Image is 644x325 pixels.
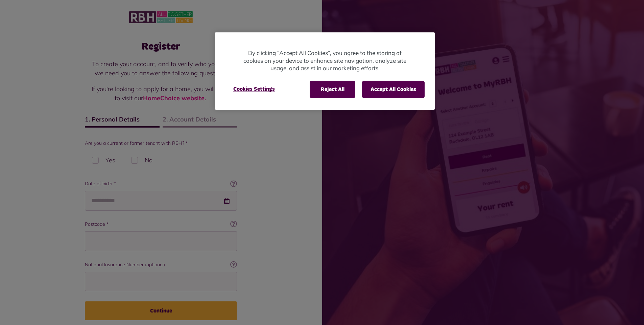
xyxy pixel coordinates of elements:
[215,32,435,110] div: Privacy
[310,81,355,98] button: Reject All
[215,32,435,110] div: Cookie banner
[362,81,425,98] button: Accept All Cookies
[242,49,408,72] p: By clicking “Accept All Cookies”, you agree to the storing of cookies on your device to enhance s...
[225,81,283,98] button: Cookies Settings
